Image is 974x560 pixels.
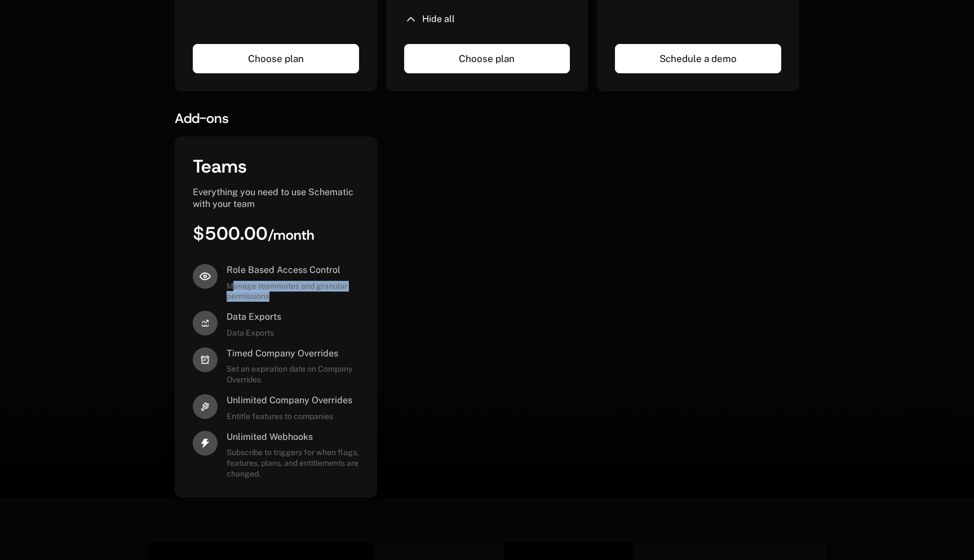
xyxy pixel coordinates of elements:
[227,394,352,407] span: Unlimited Company Overrides
[227,447,359,479] span: Subscribe to triggers for when flags, features, plans, and entitlements are changed.
[227,431,313,443] span: Unlimited Webhooks
[404,44,570,73] a: Choose plan
[193,44,359,73] a: Choose plan
[193,311,218,336] i: arrow-analytics
[227,328,281,338] span: Data Exports
[193,222,315,245] span: $500.00
[193,347,218,372] i: alarm
[193,431,218,456] i: thunder
[193,187,353,210] span: Everything you need to use Schematic with your team
[404,12,418,26] i: chevron-up
[227,281,359,302] span: Manage teammates and granular permissions
[615,44,781,73] a: Schedule a demo
[175,109,229,127] span: Add-ons
[268,226,315,244] sub: / month
[227,347,338,360] span: Timed Company Overrides
[227,411,352,422] span: Entitle features to companies
[422,15,455,24] span: Hide all
[227,264,340,276] span: Role Based Access Control
[193,155,247,178] span: Teams
[193,264,218,289] i: eye
[227,311,281,323] span: Data Exports
[193,394,218,419] i: hammer
[227,364,359,385] span: Set an expiration date on Company Overrides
